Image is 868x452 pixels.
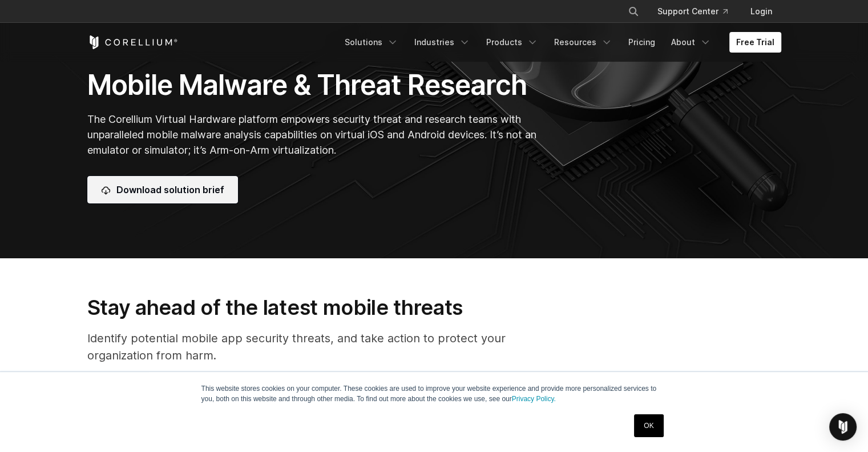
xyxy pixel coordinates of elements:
h2: Stay ahead of the latest mobile threats [87,295,542,320]
button: Search [623,1,644,22]
a: Solutions [338,32,405,53]
a: Products [479,32,545,53]
a: Privacy Policy. [512,395,556,403]
a: Download solution brief [87,176,238,203]
a: About [664,32,718,53]
a: Corellium Home [87,35,178,49]
a: Free Trial [729,32,781,53]
a: Pricing [621,32,662,53]
h1: Mobile Malware & Threat Research [87,68,542,102]
p: This website stores cookies on your computer. These cookies are used to improve your website expe... [201,383,667,404]
a: Login [741,1,781,22]
p: Identify potential mobile app security threats, and take action to protect your organization from... [87,330,542,364]
div: Navigation Menu [338,32,781,53]
a: Resources [547,32,619,53]
a: Industries [407,32,477,53]
div: Navigation Menu [614,1,781,22]
span: The Corellium Virtual Hardware platform empowers security threat and research teams with unparall... [87,113,536,156]
a: OK [634,414,663,437]
div: Open Intercom Messenger [829,413,857,441]
a: Support Center [648,1,737,22]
